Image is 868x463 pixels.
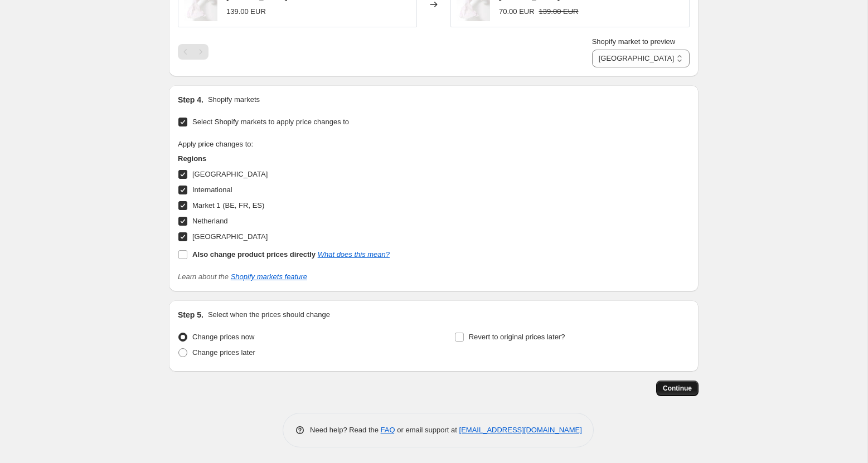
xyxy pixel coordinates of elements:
button: Continue [656,381,699,396]
span: Need help? Read the [310,426,381,434]
span: Change prices later [192,348,255,357]
nav: Pagination [178,44,208,60]
span: Change prices now [192,333,254,341]
span: Shopify market to preview [592,37,676,46]
span: Continue [663,384,692,393]
b: Also change product prices directly [192,250,316,259]
a: FAQ [381,426,395,434]
span: Revert to original prices later? [469,333,565,341]
h3: Regions [178,153,390,164]
span: Market 1 (BE, FR, ES) [192,201,264,209]
p: Shopify markets [208,94,260,105]
span: Netherland [192,217,228,225]
strike: 139.00 EUR [539,6,579,17]
div: 70.00 EUR [499,6,535,17]
a: Shopify markets feature [231,272,307,281]
span: Select Shopify markets to apply price changes to [192,118,349,126]
div: 139.00 EUR [226,6,266,17]
h2: Step 4. [178,94,203,105]
span: International [192,186,232,194]
span: or email support at [395,426,459,434]
span: [GEOGRAPHIC_DATA] [192,170,268,178]
span: [GEOGRAPHIC_DATA] [192,232,268,241]
i: Learn about the [178,272,307,281]
p: Select when the prices should change [208,309,330,320]
h2: Step 5. [178,309,203,320]
a: [EMAIL_ADDRESS][DOMAIN_NAME] [459,426,582,434]
span: Apply price changes to: [178,140,253,148]
a: What does this mean? [318,250,390,259]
